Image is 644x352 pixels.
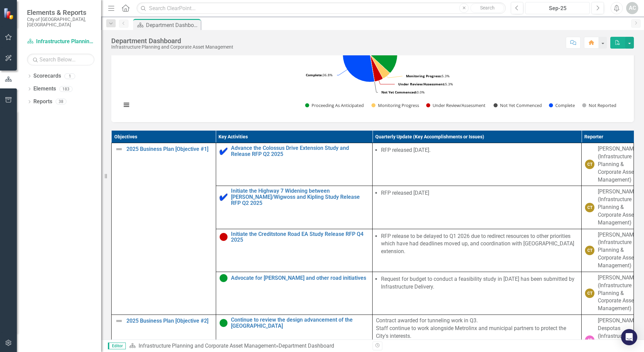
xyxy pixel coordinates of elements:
li: Request for budget to conduct a feasibility study in [DATE] has been submitted by Infrastructure ... [381,275,578,291]
img: Proceeding as Anticipated [219,274,228,282]
div: Chart. Highcharts interactive chart. [118,14,627,115]
span: Editor [108,343,126,349]
img: Complete [219,147,228,155]
button: Show Complete [549,102,575,108]
div: Sep-25 [528,4,587,12]
li: RFP released [DATE] [381,189,578,197]
div: AR [585,335,594,345]
div: [PERSON_NAME] (Infrastructure Planning & Corporate Asset Management) [598,274,638,313]
td: Double-Click to Edit [373,229,582,272]
td: Double-Click to Edit [582,229,634,272]
td: Double-Click to Edit Right Click for Context Menu [216,272,373,315]
text: 36.8% [306,73,332,77]
div: CT [585,289,594,298]
button: Show Monitoring Progress [372,102,419,108]
a: Advance the Colossus Drive Extension Study and Release RFP Q2 2025 [231,145,369,157]
button: Search [470,3,504,13]
div: Infrastructure Planning and Corporate Asset Management [111,45,233,50]
text: 5.3% [398,82,453,86]
td: Double-Click to Edit [582,143,634,186]
div: » [129,342,368,350]
div: Department Dashboard [146,21,199,29]
div: 38 [56,99,66,105]
path: Complete, 7. [343,40,375,82]
div: CT [585,246,594,255]
img: Not Defined [115,145,123,153]
a: Infrastructure Planning and Corporate Asset Management [27,38,94,46]
button: Show Proceeding As Anticipated [305,102,364,108]
button: View chart menu, Chart [122,100,131,110]
button: Show Under Review/Assessment [426,102,486,108]
td: Double-Click to Edit Right Click for Context Menu [216,186,373,229]
img: Not Defined [115,317,123,325]
tspan: Monitoring Progress: [406,74,442,78]
tspan: Not Yet Commenced: [381,90,417,94]
a: Continue to review the design advancement of the [GEOGRAPHIC_DATA] [231,317,369,329]
td: Double-Click to Edit [373,143,582,186]
div: Open Intercom Messenger [621,329,637,345]
td: Double-Click to Edit [582,272,634,315]
div: [PERSON_NAME] (Infrastructure Planning & Corporate Asset Management) [598,145,638,184]
button: Sep-25 [525,2,590,14]
img: ClearPoint Strategy [3,7,15,19]
img: Proceeding as Anticipated [219,319,228,327]
input: Search ClearPoint... [137,2,506,14]
a: Infrastructure Planning and Corporate Asset Management [139,343,276,349]
a: Initiate the Creditstone Road EA Study Release RFP Q4 2025 [231,231,369,243]
button: Show Not Yet Commenced [494,102,541,108]
img: Under Review / Reassessment [219,233,228,241]
button: Show Not Reported [582,102,616,108]
span: Elements & Reports [27,8,94,17]
svg: Interactive chart [118,14,622,115]
div: [PERSON_NAME] (Infrastructure Planning & Corporate Asset Management) [598,231,638,270]
div: 183 [59,86,72,92]
small: City of [GEOGRAPHIC_DATA], [GEOGRAPHIC_DATA] [27,17,94,28]
td: Double-Click to Edit Right Click for Context Menu [216,229,373,272]
div: Department Dashboard [111,37,233,45]
div: Department Dashboard [279,343,334,349]
td: Double-Click to Edit [373,272,582,315]
div: CT [585,160,594,169]
tspan: Complete: [306,73,323,77]
a: 2025 Business Plan [Objective #1] [126,146,212,152]
span: Search [480,5,495,10]
td: Double-Click to Edit Right Click for Context Menu [112,143,216,315]
img: Complete [219,193,228,201]
text: 5.3% [406,74,449,78]
button: AC [626,2,638,14]
tspan: Under Review/Assessment: [398,82,445,86]
li: RFP released [DATE]. [381,146,578,154]
p: Contract awarded for tunneling work in Q3. Staff continue to work alongside Metrolinx and municip... [376,317,578,340]
text: 0.0% [381,90,425,94]
path: Under Review/Assessment, 1. [370,55,383,81]
a: Advocate for [PERSON_NAME] and other road initiatives [231,275,369,281]
input: Search Below... [27,54,94,65]
path: Not Yet Commenced, 0. [370,55,375,82]
a: 2025 Business Plan [Objective #2] [126,318,212,324]
a: Initiate the Highway 7 Widening between [PERSON_NAME]/Wigwoss and Kipling Study Release RFP Q2 2025 [231,188,369,206]
a: Elements [33,85,56,93]
td: Double-Click to Edit Right Click for Context Menu [216,143,373,186]
td: Double-Click to Edit [373,186,582,229]
li: RFP release to be delayed to Q1 2026 due to redirect resources to other priorities which have had... [381,233,578,256]
div: 1 [64,73,75,79]
a: Scorecards [33,72,61,80]
div: CT [585,203,594,212]
path: Monitoring Progress, 1. [370,55,390,78]
td: Double-Click to Edit [582,186,634,229]
div: [PERSON_NAME] (Infrastructure Planning & Corporate Asset Management) [598,188,638,226]
a: Reports [33,98,52,106]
